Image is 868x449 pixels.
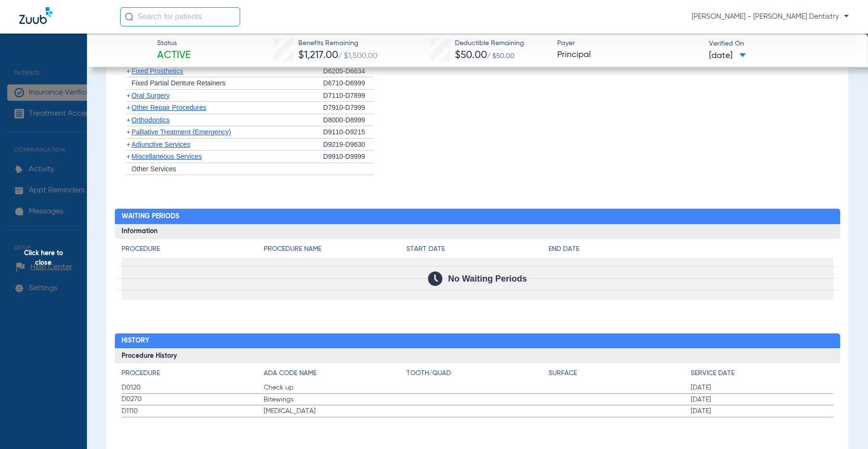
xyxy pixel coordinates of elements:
[122,244,264,254] h4: Procedure
[132,165,176,173] span: Other Services
[126,141,130,148] span: +
[557,38,700,48] span: Payer
[122,383,264,393] span: D0120
[115,209,840,224] h2: Waiting Periods
[264,244,406,254] h4: Procedure Name
[264,395,406,404] span: Bitewings
[132,104,207,111] span: Other Repair Procedures
[115,333,840,349] h2: History
[122,394,264,404] span: D0270
[132,116,170,124] span: Orthodontics
[455,50,487,60] span: $50.00
[132,92,170,99] span: Oral Surgery
[132,79,225,87] span: Fixed Partial Denture Retainers
[448,274,527,284] span: No Waiting Periods
[122,244,264,258] app-breakdown-title: Procedure
[120,7,240,26] input: Search for patients
[549,244,833,254] h4: End Date
[126,128,130,136] span: +
[338,52,378,60] span: / $1,500.00
[122,368,264,378] h4: Procedure
[122,368,264,382] app-breakdown-title: Procedure
[298,50,338,60] span: $1,217.00
[115,348,840,364] h3: Procedure History
[691,368,833,382] app-breakdown-title: Service Date
[557,49,700,61] span: Principal
[549,368,691,378] h4: Surface
[298,38,378,48] span: Benefits Remaining
[549,368,691,382] app-breakdown-title: Surface
[126,116,130,124] span: +
[323,114,374,127] div: D8000-D8999
[323,151,374,163] div: D9910-D9999
[122,406,264,416] span: D1110
[264,244,406,258] app-breakdown-title: Procedure Name
[132,153,202,160] span: Miscellaneous Services
[264,368,406,382] app-breakdown-title: ADA Code Name
[157,38,191,48] span: Status
[691,406,833,416] span: [DATE]
[691,395,833,404] span: [DATE]
[323,139,374,151] div: D9219-D9630
[264,406,406,416] span: [MEDICAL_DATA]
[709,39,852,49] span: Verified On
[323,77,374,90] div: D6710-D6999
[428,272,442,286] img: Calendar
[157,49,191,62] span: Active
[406,244,549,258] app-breakdown-title: Start Date
[455,38,524,48] span: Deductible Remaining
[323,90,374,102] div: D7110-D7899
[323,126,374,139] div: D9110-D9215
[126,92,130,99] span: +
[19,7,52,24] img: Zuub Logo
[125,12,134,21] img: Search Icon
[264,368,406,378] h4: ADA Code Name
[406,368,549,382] app-breakdown-title: Tooth/Quad
[549,244,833,258] app-breakdown-title: End Date
[126,153,130,160] span: +
[126,67,130,75] span: +
[126,104,130,111] span: +
[132,67,183,75] span: Fixed Prosthetics
[406,244,549,254] h4: Start Date
[323,102,374,114] div: D7910-D7999
[323,65,374,78] div: D6205-D6634
[132,128,231,136] span: Palliative Treatment (Emergency)
[691,383,833,392] span: [DATE]
[820,403,868,449] iframe: Chat Widget
[406,368,549,378] h4: Tooth/Quad
[132,141,190,148] span: Adjunctive Services
[115,224,840,239] h3: Information
[709,50,746,62] span: [DATE]
[692,12,849,22] span: [PERSON_NAME] - [PERSON_NAME] Dentistry
[691,368,833,378] h4: Service Date
[264,383,406,392] span: Check up
[487,53,514,59] span: / $50.00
